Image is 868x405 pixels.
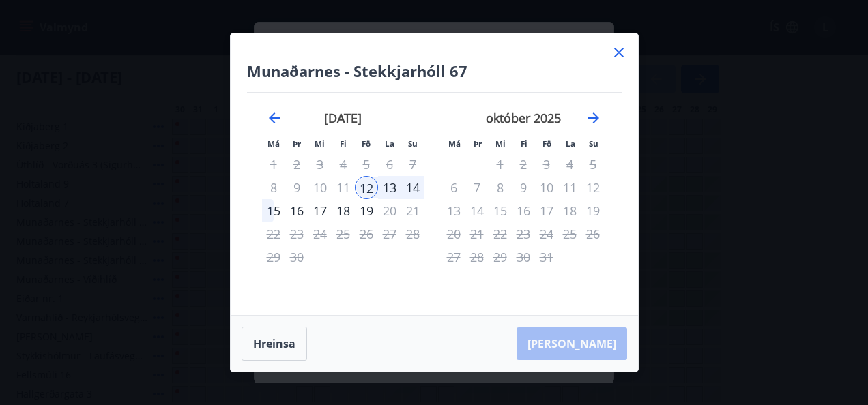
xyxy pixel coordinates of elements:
small: Mi [315,138,325,149]
td: Not available. föstudagur, 3. október 2025 [535,153,558,176]
td: Not available. föstudagur, 24. október 2025 [535,222,558,245]
strong: október 2025 [486,110,561,126]
td: Not available. fimmtudagur, 16. október 2025 [512,199,535,222]
div: 13 [378,176,401,199]
td: Not available. sunnudagur, 19. október 2025 [581,199,605,222]
div: 18 [332,199,355,222]
td: Not available. fimmtudagur, 9. október 2025 [512,176,535,199]
div: Move forward to switch to the next month. [585,110,602,126]
div: 14 [401,176,424,199]
td: Not available. miðvikudagur, 29. október 2025 [489,245,512,269]
td: Not available. fimmtudagur, 25. september 2025 [332,222,355,245]
div: Move backward to switch to the previous month. [266,110,283,126]
td: Not available. þriðjudagur, 9. september 2025 [285,176,308,199]
td: Choose þriðjudagur, 16. september 2025 as your check-out date. It’s available. [285,199,308,222]
strong: [DATE] [324,110,362,126]
td: Not available. þriðjudagur, 2. september 2025 [285,153,308,176]
td: Not available. mánudagur, 22. september 2025 [262,222,285,245]
div: 12 [355,176,378,199]
td: Choose fimmtudagur, 18. september 2025 as your check-out date. It’s available. [332,199,355,222]
small: Fö [542,138,551,149]
small: Fö [362,138,371,149]
small: Su [589,138,598,149]
td: Not available. fimmtudagur, 11. september 2025 [332,176,355,199]
td: Not available. föstudagur, 5. september 2025 [355,153,378,176]
td: Not available. miðvikudagur, 8. október 2025 [489,176,512,199]
td: Not available. fimmtudagur, 30. október 2025 [512,245,535,269]
td: Not available. fimmtudagur, 4. september 2025 [332,153,355,176]
td: Not available. miðvikudagur, 3. september 2025 [308,153,332,176]
div: Aðeins útritun í boði [535,222,558,245]
td: Selected as start date. föstudagur, 12. september 2025 [355,176,378,199]
td: Not available. laugardagur, 11. október 2025 [558,176,581,199]
td: Not available. mánudagur, 20. október 2025 [442,222,465,245]
td: Not available. þriðjudagur, 21. október 2025 [465,222,489,245]
td: Not available. miðvikudagur, 10. september 2025 [308,176,332,199]
td: Not available. miðvikudagur, 15. október 2025 [489,199,512,222]
small: Su [408,138,418,149]
td: Not available. föstudagur, 26. september 2025 [355,222,378,245]
td: Not available. föstudagur, 17. október 2025 [535,199,558,222]
td: Not available. sunnudagur, 7. september 2025 [401,153,424,176]
td: Choose sunnudagur, 14. september 2025 as your check-out date. It’s available. [401,176,424,199]
td: Not available. mánudagur, 1. september 2025 [262,153,285,176]
td: Not available. fimmtudagur, 2. október 2025 [512,153,535,176]
td: Not available. laugardagur, 6. september 2025 [378,153,401,176]
td: Choose miðvikudagur, 17. september 2025 as your check-out date. It’s available. [308,199,332,222]
td: Not available. laugardagur, 20. september 2025 [378,199,401,222]
td: Not available. laugardagur, 4. október 2025 [558,153,581,176]
td: Not available. laugardagur, 27. september 2025 [378,222,401,245]
td: Choose laugardagur, 13. september 2025 as your check-out date. It’s available. [378,176,401,199]
td: Not available. þriðjudagur, 7. október 2025 [465,176,489,199]
td: Not available. föstudagur, 10. október 2025 [535,176,558,199]
td: Not available. þriðjudagur, 30. september 2025 [285,245,308,269]
td: Choose mánudagur, 15. september 2025 as your check-out date. It’s available. [262,199,285,222]
div: Aðeins útritun í boði [355,199,378,222]
td: Not available. þriðjudagur, 28. október 2025 [465,245,489,269]
td: Not available. sunnudagur, 28. september 2025 [401,222,424,245]
td: Not available. þriðjudagur, 23. september 2025 [285,222,308,245]
td: Choose föstudagur, 19. september 2025 as your check-out date. It’s available. [355,199,378,222]
small: Má [267,138,280,149]
div: 16 [285,199,308,222]
td: Not available. mánudagur, 8. september 2025 [262,176,285,199]
small: Má [448,138,461,149]
button: Hreinsa [242,327,307,361]
td: Not available. sunnudagur, 12. október 2025 [581,176,605,199]
div: 17 [308,199,332,222]
td: Not available. miðvikudagur, 24. september 2025 [308,222,332,245]
td: Not available. þriðjudagur, 14. október 2025 [465,199,489,222]
small: Fi [340,138,347,149]
h4: Munaðarnes - Stekkjarhóll 67 [247,61,622,81]
div: Calendar [247,93,622,299]
small: Þr [293,138,301,149]
td: Not available. miðvikudagur, 22. október 2025 [489,222,512,245]
small: La [566,138,575,149]
td: Not available. sunnudagur, 5. október 2025 [581,153,605,176]
td: Not available. fimmtudagur, 23. október 2025 [512,222,535,245]
small: Fi [521,138,527,149]
td: Not available. mánudagur, 13. október 2025 [442,199,465,222]
td: Not available. mánudagur, 6. október 2025 [442,176,465,199]
small: Mi [495,138,506,149]
td: Not available. laugardagur, 18. október 2025 [558,199,581,222]
td: Not available. laugardagur, 25. október 2025 [558,222,581,245]
td: Not available. sunnudagur, 26. október 2025 [581,222,605,245]
small: La [385,138,394,149]
small: Þr [474,138,482,149]
td: Not available. miðvikudagur, 1. október 2025 [489,153,512,176]
td: Not available. mánudagur, 29. september 2025 [262,245,285,269]
td: Not available. sunnudagur, 21. september 2025 [401,199,424,222]
td: Not available. mánudagur, 27. október 2025 [442,245,465,269]
td: Not available. föstudagur, 31. október 2025 [535,245,558,269]
div: 15 [262,199,285,222]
